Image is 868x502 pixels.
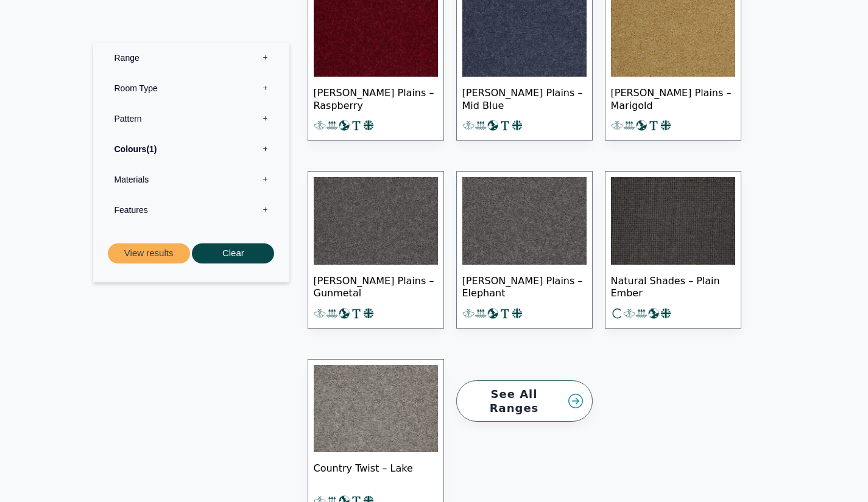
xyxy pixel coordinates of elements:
[605,171,741,329] a: Natural Shades – Plain Ember
[102,73,280,103] label: Room Type
[192,243,274,263] button: Clear
[102,164,280,195] label: Materials
[314,452,438,495] span: Country Twist – Lake
[456,380,593,422] a: See All Ranges
[102,195,280,225] label: Features
[146,144,157,154] span: 1
[611,177,735,265] img: smokey grey tone
[102,103,280,134] label: Pattern
[108,243,190,263] button: View results
[308,171,444,329] a: [PERSON_NAME] Plains – Gunmetal
[462,265,587,307] span: [PERSON_NAME] Plains – Elephant
[314,77,438,119] span: [PERSON_NAME] Plains – Raspberry
[462,77,587,119] span: [PERSON_NAME] Plains – Mid Blue
[102,134,280,164] label: Colours
[462,177,587,265] img: Tomkinson Plains Elephant
[314,265,438,307] span: [PERSON_NAME] Plains – Gunmetal
[456,171,593,329] a: [PERSON_NAME] Plains – Elephant
[102,43,280,73] label: Range
[314,177,438,265] img: Tomkinson Plains - Gunmetal
[611,265,735,307] span: Natural Shades – Plain Ember
[611,77,735,119] span: [PERSON_NAME] Plains – Marigold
